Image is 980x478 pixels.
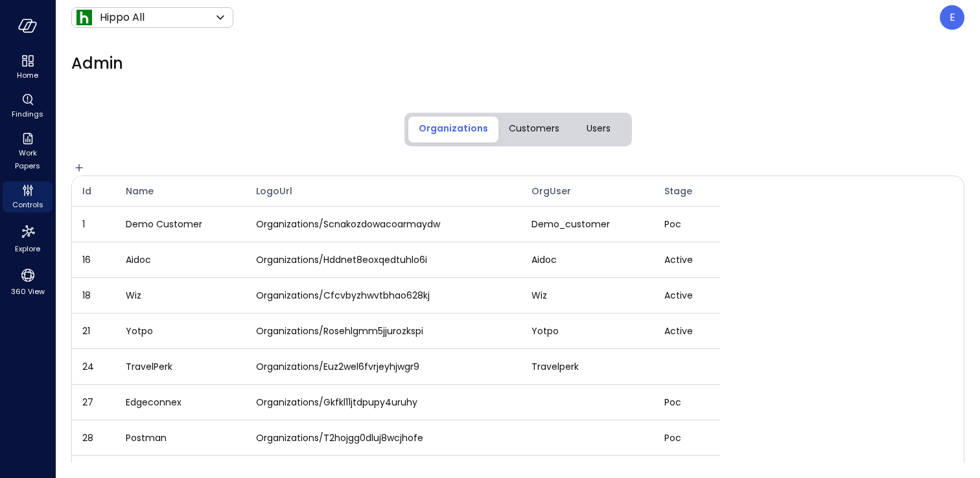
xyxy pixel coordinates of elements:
[126,184,154,198] span: Name
[3,52,52,83] div: Home
[256,218,440,231] span: organizations/scnakozdowacoarmaydw
[71,160,87,176] button: expand row
[82,431,93,444] span: 28
[509,121,559,135] span: Customers
[76,10,92,25] img: Icon
[82,218,85,231] span: 1
[950,10,955,25] p: E
[126,396,181,409] span: Edgeconnex
[82,184,91,198] span: Id
[664,324,693,337] span: active
[82,289,91,302] span: 18
[3,130,52,174] div: Work Papers
[256,360,419,373] span: organizations/euz2wel6fvrjeyhjwgr9
[664,431,681,444] span: poc
[256,324,423,337] span: organizations/rosehlgmm5jjurozkspi
[100,10,145,25] p: Hippo All
[3,181,52,212] div: Controls
[17,69,38,82] span: Home
[664,184,692,198] span: Stage
[3,91,52,122] div: Findings
[664,253,693,266] span: active
[126,253,151,266] span: Aidoc
[531,289,547,302] span: wiz
[256,289,430,302] span: organizations/cfcvbyzhwvtbhao628kj
[256,184,292,198] span: LogoUrl
[531,253,557,266] span: aidoc
[3,220,52,256] div: Explore
[419,121,488,135] span: Organizations
[126,360,172,373] span: TravelPerk
[12,108,43,120] span: Findings
[12,198,43,211] span: Controls
[531,324,559,337] span: yotpo
[11,285,45,298] span: 360 View
[82,360,94,373] span: 24
[71,53,123,74] span: Admin
[82,396,93,409] span: 27
[256,253,427,266] span: organizations/hddnet8eoxqedtuhlo6i
[3,264,52,299] div: 360 View
[256,396,417,409] span: organizations/gkfkl11jtdpupy4uruhy
[256,431,423,444] span: organizations/t2hojgg0dluj8wcjhofe
[531,218,610,231] span: demo_customer
[664,218,681,231] span: poc
[940,5,964,30] div: Eleanor Yehudai
[126,218,202,231] span: Demo Customer
[15,242,40,255] span: Explore
[531,360,579,373] span: travelperk
[664,396,681,409] span: poc
[8,146,47,172] span: Work Papers
[126,324,153,337] span: Yotpo
[126,289,141,302] span: Wiz
[587,121,611,135] span: Users
[82,253,91,266] span: 16
[82,324,90,337] span: 21
[531,184,571,198] span: OrgUser
[664,289,693,302] span: active
[126,431,167,444] span: Postman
